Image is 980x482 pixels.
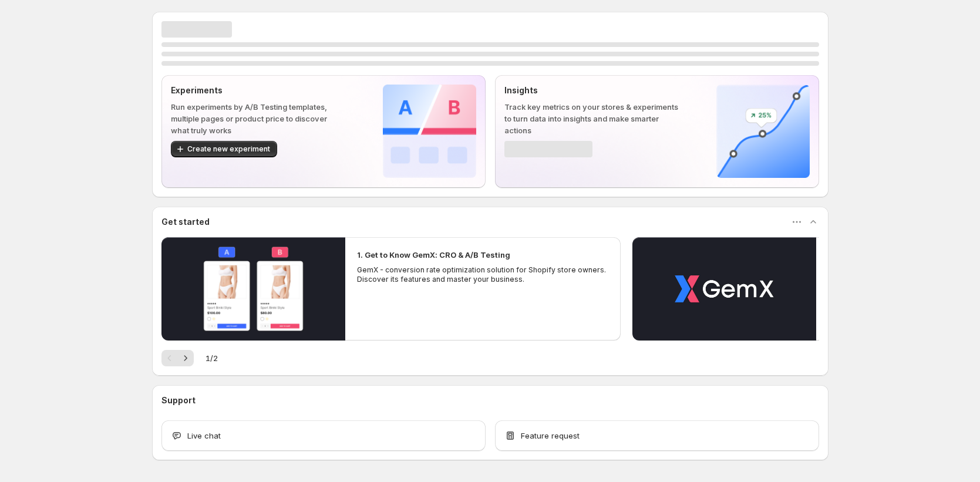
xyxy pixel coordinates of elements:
[171,101,345,136] p: Run experiments by A/B Testing templates, multiple pages or product price to discover what truly ...
[187,144,270,154] span: Create new experiment
[383,85,476,178] img: Experiments
[161,216,210,228] h3: Get started
[161,350,194,366] nav: Pagination
[171,85,345,96] p: Experiments
[357,249,510,261] h2: 1. Get to Know GemX: CRO & A/B Testing
[161,395,196,406] h3: Support
[171,141,277,157] button: Create new experiment
[161,237,345,341] button: Play video
[521,430,580,441] span: Feature request
[187,430,221,441] span: Live chat
[357,265,609,284] p: GemX - conversion rate optimization solution for Shopify store owners. Discover its features and ...
[716,85,810,178] img: Insights
[632,237,816,341] button: Play video
[504,101,679,136] p: Track key metrics on your stores & experiments to turn data into insights and make smarter actions
[177,350,194,366] button: Next
[206,352,218,364] span: 1 / 2
[504,85,679,96] p: Insights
